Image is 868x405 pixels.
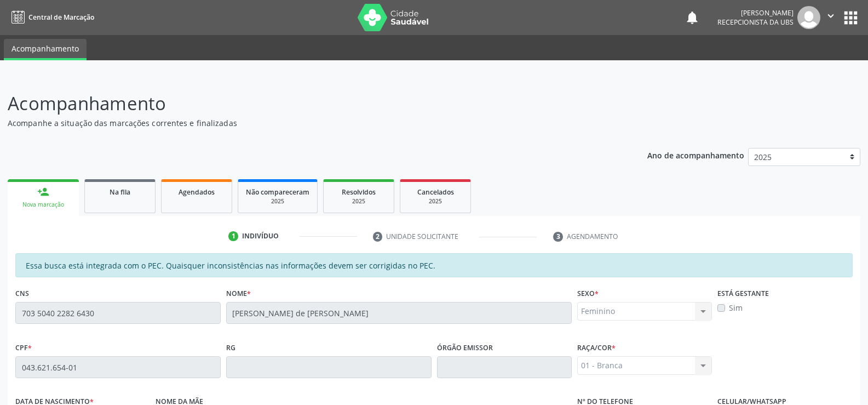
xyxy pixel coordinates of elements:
[15,339,32,356] label: CPF
[841,8,860,27] button: apps
[15,201,71,209] div: Nova marcação
[8,90,605,117] p: Acompanhamento
[15,285,29,302] label: CNS
[8,117,605,129] p: Acompanhe a situação das marcações correntes e finalizadas
[417,187,454,197] span: Cancelados
[408,197,463,206] div: 2025
[577,285,599,302] label: Sexo
[246,187,309,197] span: Não compareceram
[226,285,251,302] label: Nome
[647,148,744,162] p: Ano de acompanhamento
[577,339,616,356] label: Raça/cor
[717,285,769,302] label: Está gestante
[717,18,794,27] span: Recepcionista da UBS
[717,8,794,18] div: [PERSON_NAME]
[242,231,279,241] div: Indivíduo
[226,339,235,356] label: RG
[246,197,309,206] div: 2025
[228,231,238,241] div: 1
[825,10,837,22] i: 
[4,39,87,60] a: Acompanhamento
[729,302,743,313] label: Sim
[437,339,493,356] label: Órgão emissor
[37,186,49,198] div: person_add
[110,187,130,197] span: Na fila
[15,253,853,277] div: Essa busca está integrada com o PEC. Quaisquer inconsistências nas informações devem ser corrigid...
[179,187,215,197] span: Agendados
[342,187,376,197] span: Resolvidos
[797,6,820,29] img: img
[331,197,386,206] div: 2025
[28,13,94,22] span: Central de Marcação
[8,8,94,26] a: Central de Marcação
[685,10,700,25] button: notifications
[820,6,841,29] button: 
